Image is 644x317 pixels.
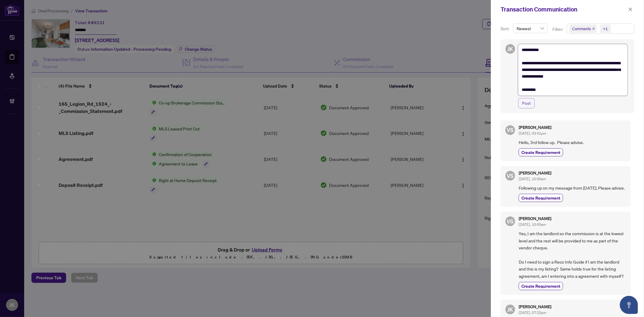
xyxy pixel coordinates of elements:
[620,296,638,314] button: Open asap
[519,282,563,290] button: Create Requirement
[592,27,595,30] span: close
[508,45,513,53] span: JK
[507,171,514,180] span: VS
[507,217,514,226] span: VS
[569,24,597,33] span: Comments
[519,305,551,309] h5: [PERSON_NAME]
[517,24,544,33] span: Newest
[521,195,560,201] span: Create Requirement
[628,7,633,11] span: close
[522,98,531,108] span: Post
[519,230,626,280] span: Yes, I am the landlord so the commission is at the lowest level and the rest will be provided to ...
[521,149,560,155] span: Create Requirement
[603,26,608,32] div: +1
[518,98,535,108] button: Post
[519,194,563,202] button: Create Requirement
[519,131,546,136] span: [DATE], 03:41pm
[519,184,626,191] span: Following up on my message from [DATE]. Please advise.
[519,148,563,156] button: Create Requirement
[572,26,591,32] span: Comments
[519,139,626,146] span: Hello, 3rd follow up. Please advise.
[519,216,551,221] h5: [PERSON_NAME]
[501,5,626,14] div: Transaction Communication
[501,25,511,32] p: Sort:
[507,126,514,134] span: VS
[519,177,546,181] span: [DATE], 10:00am
[521,283,560,289] span: Create Requirement
[519,310,546,315] span: [DATE], 07:22pm
[519,125,551,130] h5: [PERSON_NAME]
[553,26,564,33] p: Filter:
[519,222,546,227] span: [DATE], 10:45am
[519,171,551,175] h5: [PERSON_NAME]
[508,305,513,314] span: JK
